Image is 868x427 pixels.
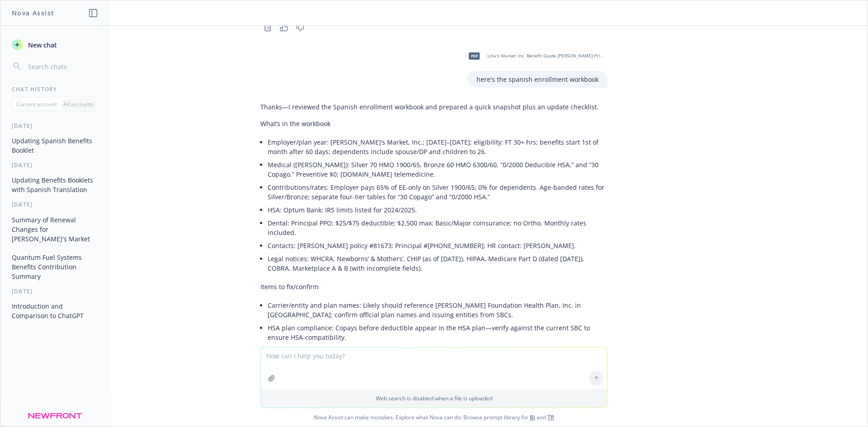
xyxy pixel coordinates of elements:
[268,239,608,252] li: Contacts: [PERSON_NAME] policy #81673; Principal #[PHONE_NUMBER]; HR contact: [PERSON_NAME].
[12,8,54,18] h1: Nova Assist
[1,122,109,130] div: [DATE]
[264,23,272,32] svg: Copy to clipboard
[4,408,864,427] span: Nova Assist can make mistakes. Explore what Nova can do: Browse prompt library for and
[547,413,554,421] a: TR
[266,394,602,402] p: Web search is disabled when a file is uploaded
[63,100,94,108] p: All accounts
[8,212,102,246] button: Summary of Renewal Changes for [PERSON_NAME]'s Market
[260,119,608,128] p: What’s in the workbook
[268,252,608,275] li: Legal notices: WHCRA, Newborns’ & Mothers’, CHIP (as of [DATE]), HIPAA, Medicare Part D (dated [D...
[8,250,102,284] button: Quantum Fuel Systems Benefits Contribution Summary
[487,53,606,59] span: Lola's Market Inc. Benefit Guide [PERSON_NAME] Principal Med Den 20241201 ES.pdf
[260,282,608,291] p: Items to fix/confirm
[1,287,109,295] div: [DATE]
[8,133,102,158] button: Updating Spanish Benefits Booklet
[476,75,599,84] p: here's the spanish enrollment workbook
[1,161,109,169] div: [DATE]
[8,173,102,197] button: Updating Benefits Booklets with Spanish Translation
[268,344,608,366] li: Notation/translation: Standardize “Deducible,” clarify MRI/CT entries, fix mixed “$50” vs “50%,” ...
[469,52,480,59] span: pdf
[26,60,98,73] input: Search chats
[268,158,608,181] li: Medical ([PERSON_NAME]): Silver 70 HMO 1900/65, Bronze 60 HMO 6300/60, “0/2000 Deducible HSA,” an...
[1,85,109,93] div: Chat History
[8,299,102,323] button: Introduction and Comparison to ChatGPT
[268,299,608,321] li: Carrier/entity and plan names: Likely should reference [PERSON_NAME] Foundation Health Plan, Inc....
[268,216,608,239] li: Dental: Principal PPO; $25/$75 deductible; $2,500 max; Basic/Major coinsurance; no Ortho. Monthly...
[268,321,608,344] li: HSA plan compliance: Copays before deductible appear in the HSA plan—verify against the current S...
[268,181,608,203] li: Contributions/rates: Employer pays 65% of EE-only on Silver 1900/65; 0% for dependents. Age-bande...
[8,37,102,53] button: New chat
[260,102,608,112] p: Thanks—I reviewed the Spanish enrollment workbook and prepared a quick snapshot plus an update ch...
[463,45,608,67] div: pdfLola's Market Inc. Benefit Guide [PERSON_NAME] Principal Med Den 20241201 ES.pdf
[293,21,307,34] button: Thumbs down
[26,40,57,50] span: New chat
[268,136,608,158] li: Employer/plan year: [PERSON_NAME]’s Market, Inc.; [DATE]–[DATE]; eligibility: FT 30+ hrs; benefit...
[268,203,608,216] li: HSA: Optum Bank; IRS limits listed for 2024/2025.
[530,413,535,421] a: BI
[16,100,57,108] p: Current account
[1,201,109,208] div: [DATE]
